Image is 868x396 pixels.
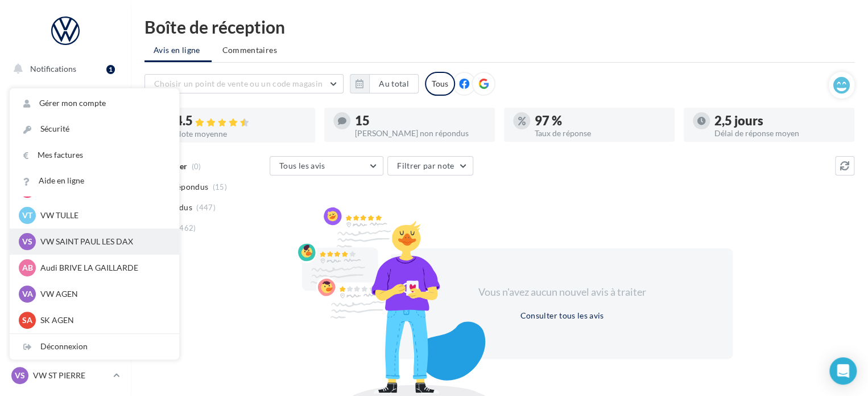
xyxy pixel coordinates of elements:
[213,182,227,191] span: (15)
[7,284,124,318] a: PLV et print personnalisable
[10,334,179,360] div: Déconnexion
[106,65,115,74] div: 1
[714,115,845,127] div: 2,5 jours
[7,172,124,195] a: Campagnes
[279,161,325,170] span: Tous les avis
[7,143,124,167] a: Visibilité en ligne
[144,18,854,35] div: Boîte de réception
[196,203,216,212] span: (447)
[10,91,179,116] a: Gérer mon compte
[40,210,166,221] p: VW TULLE
[175,130,306,138] div: Note moyenne
[270,156,383,175] button: Tous les avis
[387,156,473,175] button: Filtrer par note
[350,74,419,93] button: Au total
[714,129,845,137] div: Délai de réponse moyen
[355,129,486,137] div: [PERSON_NAME] non répondus
[10,168,179,194] a: Aide en ligne
[22,288,33,300] span: VA
[7,85,124,109] a: Opérations
[222,44,277,56] span: Commentaires
[22,262,33,273] span: AB
[30,64,76,74] span: Notifications
[535,129,666,137] div: Taux de réponse
[355,115,486,127] div: 15
[829,357,857,385] div: Open Intercom Messenger
[7,228,124,252] a: Médiathèque
[155,181,208,193] span: Non répondus
[175,115,306,128] div: 4.5
[7,256,124,280] a: Calendrier
[40,288,166,300] p: VW AGEN
[10,142,179,168] a: Mes factures
[154,79,323,88] span: Choisir un point de vente ou un code magasin
[7,199,124,223] a: Contacts
[425,72,455,96] div: Tous
[515,309,608,322] button: Consulter tous les avis
[9,365,122,386] a: VS VW ST PIERRE
[144,74,344,93] button: Choisir un point de vente ou un code magasin
[464,285,660,300] div: Vous n'avez aucun nouvel avis à traiter
[177,223,196,232] span: (462)
[15,370,25,381] span: VS
[22,315,32,326] span: SA
[369,74,419,93] button: Au total
[7,322,124,356] a: Campagnes DataOnDemand
[7,57,119,81] button: Notifications 1
[33,370,109,381] p: VW ST PIERRE
[40,236,166,247] p: VW SAINT PAUL LES DAX
[10,116,179,142] a: Sécurité
[22,210,32,221] span: VT
[22,236,32,247] span: VS
[535,115,666,127] div: 97 %
[40,315,166,326] p: SK AGEN
[40,262,166,273] p: Audi BRIVE LA GAILLARDE
[7,113,124,138] a: Boîte de réception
